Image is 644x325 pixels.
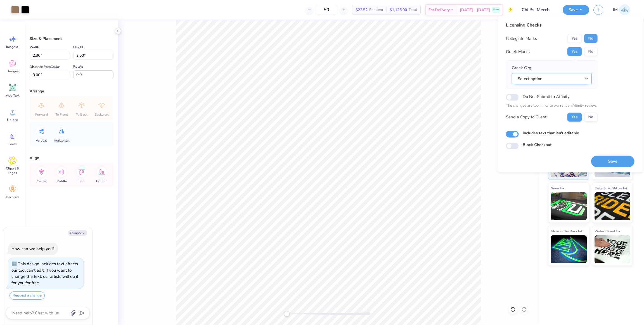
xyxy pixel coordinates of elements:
button: No [584,34,598,43]
span: Neon Ink [551,185,564,191]
span: Top [79,179,84,183]
button: Save [591,156,634,167]
label: Rotate [73,63,83,70]
input: – – [316,5,337,15]
span: Metallic & Glitter Ink [595,185,628,191]
img: Glow in the Dark Ink [551,235,587,263]
span: Bottom [96,179,107,183]
div: Align [30,155,113,161]
span: Horizontal [54,138,70,143]
span: Est. Delivery [428,7,450,13]
button: No [584,113,598,121]
label: Height [73,44,83,51]
img: John Michael Binayas [619,4,630,15]
button: Yes [567,113,582,121]
label: Includes text that isn't editable [523,130,579,136]
button: No [584,47,598,56]
span: $22.52 [356,7,368,13]
span: Greek [8,142,17,146]
div: How can we help you? [11,246,55,252]
div: Arrange [30,88,113,94]
span: Designs [6,69,19,73]
label: Width [30,44,39,51]
span: Total [409,7,417,13]
div: Accessibility label [284,311,290,317]
p: The changes are too minor to warrant an Affinity review. [506,103,598,109]
span: Glow in the Dark Ink [551,228,583,234]
button: Collapse [68,230,87,236]
span: $1,126.00 [390,7,407,13]
label: Greek Org [512,65,531,71]
button: Yes [567,47,582,56]
span: Decorate [6,195,19,199]
span: Free [493,8,499,12]
span: [DATE] - [DATE] [460,7,490,13]
div: Send a Copy to Client [506,114,546,120]
span: Add Text [6,93,19,98]
span: Upload [7,118,18,122]
label: Distance from Collar [30,63,60,70]
img: Water based Ink [595,235,631,263]
input: Untitled Design [517,4,558,15]
div: Size & Placement [30,36,113,42]
label: Block Checkout [523,142,551,147]
div: Licensing Checks [506,22,598,28]
span: Per Item [369,7,383,13]
span: Middle [56,179,67,183]
span: Water based Ink [595,228,620,234]
img: Neon Ink [551,192,587,220]
button: Save [563,5,589,15]
div: Collegiate Marks [506,35,537,42]
span: JM [613,7,618,13]
label: Do Not Submit to Affinity [523,93,570,100]
span: Image AI [6,45,19,49]
img: Metallic & Glitter Ink [595,192,631,220]
div: Greek Marks [506,48,530,55]
a: JM [610,4,633,15]
span: Clipart & logos [3,166,22,175]
button: Select option [512,73,592,84]
button: Yes [567,34,582,43]
button: Request a change [10,291,45,300]
span: Center [37,179,46,183]
div: This design includes text effects our tool can't edit. If you want to change the text, our artist... [11,261,78,286]
span: Vertical [36,138,47,143]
